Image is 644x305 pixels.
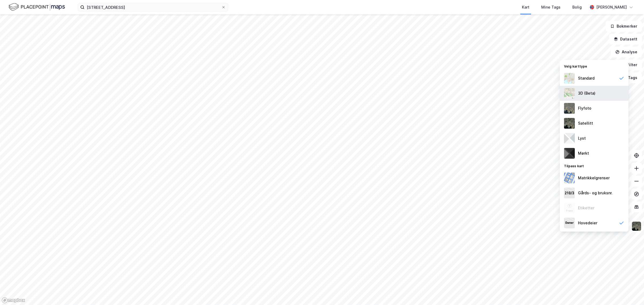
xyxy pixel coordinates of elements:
img: cadastreKeys.547ab17ec502f5a4ef2b.jpeg [564,188,575,198]
div: Lyst [578,135,586,142]
img: Z [564,73,575,84]
button: Filter [616,59,642,70]
button: Datasett [609,34,642,44]
div: Standard [578,75,595,81]
img: logo.f888ab2527a4732fd821a326f86c7f29.svg [9,2,65,12]
div: Flyfoto [578,105,591,111]
img: cadastreBorders.cfe08de4b5ddd52a10de.jpeg [564,173,575,183]
div: Velg karttype [560,61,628,71]
div: Kart [522,4,529,10]
input: Søk på adresse, matrikkel, gårdeiere, leietakere eller personer [85,3,221,11]
div: Etiketter [578,205,594,211]
div: Gårds- og bruksnr. [578,190,613,196]
div: Kontrollprogram for chat [617,279,644,305]
div: [PERSON_NAME] [596,4,627,10]
div: Bolig [572,4,582,10]
button: Tags [617,72,642,83]
div: Hovedeier [578,220,597,226]
button: Bokmerker [606,21,642,32]
div: Tilpass kart [560,161,628,170]
img: majorOwner.b5e170eddb5c04bfeeff.jpeg [564,218,575,228]
img: Z [564,88,575,99]
iframe: Chat Widget [617,279,644,305]
a: Mapbox homepage [2,297,25,303]
img: Z [564,203,575,213]
div: Matrikkelgrenser [578,175,610,181]
img: nCdM7BzjoCAAAAAElFTkSuQmCC [564,148,575,159]
img: Z [564,103,575,114]
button: Analyse [611,47,642,57]
div: Mørkt [578,150,589,157]
div: Satellitt [578,120,593,127]
div: Mine Tags [541,4,561,10]
img: luj3wr1y2y3+OchiMxRmMxRlscgabnMEmZ7DJGWxyBpucwSZnsMkZbHIGm5zBJmewyRlscgabnMEmZ7DJGWxyBpucwSZnsMkZ... [564,133,575,144]
div: 3D (Beta) [578,90,595,96]
img: 9k= [564,118,575,129]
img: 9k= [631,221,642,231]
